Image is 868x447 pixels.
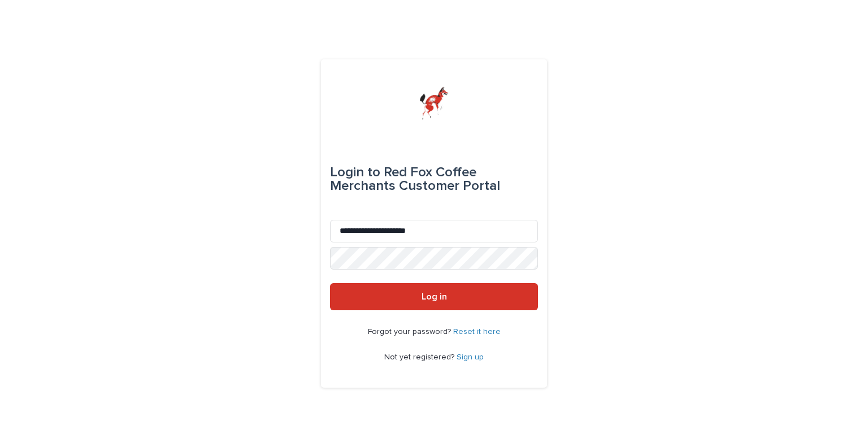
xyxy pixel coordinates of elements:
a: Reset it here [453,328,501,336]
span: Log in [422,292,447,301]
div: Red Fox Coffee Merchants Customer Portal [330,157,538,202]
button: Log in [330,283,538,310]
span: Forgot your password? [368,328,453,336]
span: Login to [330,166,380,179]
a: Sign up [457,353,484,361]
span: Not yet registered? [384,353,457,361]
img: zttTXibQQrCfv9chImQE [419,86,448,120]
